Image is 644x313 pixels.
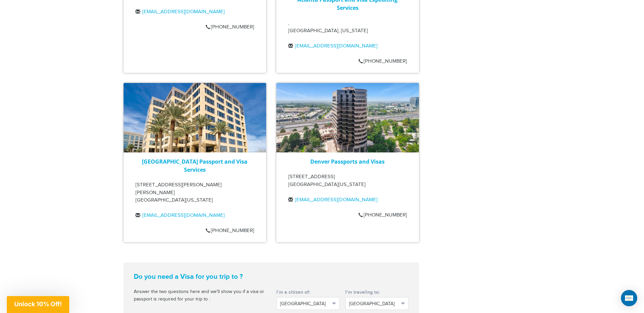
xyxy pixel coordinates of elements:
p: [PHONE_NUMBER] [358,58,407,65]
p: , [GEOGRAPHIC_DATA], [US_STATE] [288,20,407,35]
div: Open Intercom Messenger [621,290,637,306]
a: [EMAIL_ADDRESS][DOMAIN_NAME] [295,197,378,203]
strong: Do you need a Visa for you trip to ? [134,273,266,281]
span: [GEOGRAPHIC_DATA] [280,300,330,307]
p: [STREET_ADDRESS] [GEOGRAPHIC_DATA][US_STATE] [288,173,407,188]
div: Unlock 10% Off! [7,296,69,313]
label: I’m traveling to: [345,289,409,296]
span: [GEOGRAPHIC_DATA] [349,300,399,307]
a: [EMAIL_ADDRESS][DOMAIN_NAME] [295,43,378,49]
button: [GEOGRAPHIC_DATA] [276,297,340,310]
button: [GEOGRAPHIC_DATA] [345,297,409,310]
label: I’m a citizen of: [276,289,340,296]
a: Denver Passports and Visas [310,158,385,165]
p: Answer the two questions here and we'll show you if a visa or passport is required for your trip ... [134,288,266,303]
p: [PHONE_NUMBER] [206,23,254,31]
img: passportsandvisas_denver_5251_dtc_parkway_-_28de80_-_029b8f063c7946511503b0bb3931d518761db640.jpg [276,83,419,152]
p: [PHONE_NUMBER] [206,227,254,235]
span: Unlock 10% Off! [14,300,62,308]
p: [STREET_ADDRESS][PERSON_NAME][PERSON_NAME] [GEOGRAPHIC_DATA][US_STATE] [135,181,254,204]
a: [EMAIL_ADDRESS][DOMAIN_NAME] [142,212,225,218]
p: [PHONE_NUMBER] [358,211,407,219]
img: howardhughes_-_28de80_-_029b8f063c7946511503b0bb3931d518761db640.jpg [124,83,266,152]
a: [EMAIL_ADDRESS][DOMAIN_NAME] [142,9,225,15]
a: [GEOGRAPHIC_DATA] Passport and Visa Services [142,158,247,173]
